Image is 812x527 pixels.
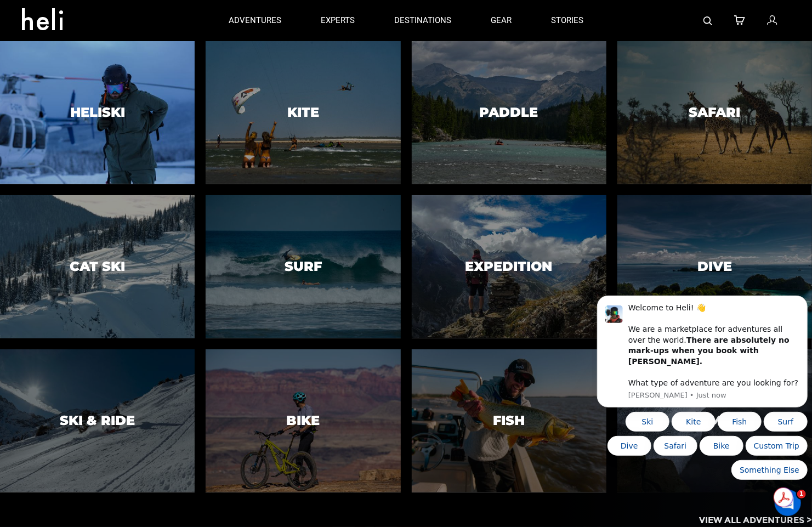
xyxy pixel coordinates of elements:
h3: Bike [286,413,320,428]
h3: Heliski [70,105,125,120]
img: search-bar-icon.svg [703,16,712,25]
p: adventures [229,15,281,26]
h3: Cat Ski [70,259,125,274]
p: experts [321,15,355,26]
h3: Surf [285,259,322,274]
p: View All Adventures > [699,514,812,527]
iframe: Intercom notifications message [593,224,812,497]
h3: Ski & Ride [60,413,135,428]
h3: Fish [493,413,525,428]
h3: Kite [287,105,319,120]
h3: Expedition [465,259,553,274]
h3: Paddle [480,105,538,120]
h3: Safari [689,105,740,120]
p: destinations [394,15,451,26]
